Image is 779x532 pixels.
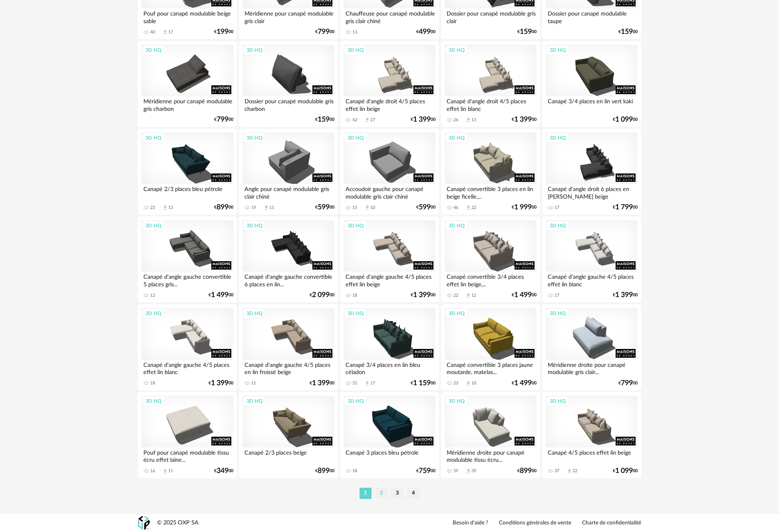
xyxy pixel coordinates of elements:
[514,205,532,210] span: 1 999
[344,360,435,376] div: Canapé 3/4 places en lin bleu céladon
[517,468,537,474] div: € 00
[615,292,633,298] span: 1 399
[445,133,468,143] div: 3D HQ
[453,468,458,474] div: 59
[209,292,233,298] div: € 00
[315,468,334,474] div: € 00
[239,392,338,478] a: 3D HQ Canapé 2/3 places beige €89900
[150,205,155,211] div: 23
[514,380,532,386] span: 1 499
[453,293,458,298] div: 22
[441,129,540,215] a: 3D HQ Canapé convertible 3 places en lin beige ficelle,... 46 Download icon 22 €1 99900
[453,205,458,211] div: 46
[441,304,540,390] a: 3D HQ Canapé convertible 3 places jaune moutarde, matelas... 23 Download icon 10 €1 49900
[242,96,334,112] div: Dossier pour canapé modulable gris charbon
[453,380,458,386] div: 23
[445,360,537,376] div: Canapé convertible 3 places jaune moutarde, matelas...
[318,468,330,474] span: 899
[142,308,165,319] div: 3D HQ
[413,292,431,298] span: 1 399
[214,117,233,122] div: € 00
[542,217,641,303] a: 3D HQ Canapé d'angle gauche 4/5 places effet lin blanc 17 €1 39900
[142,45,165,55] div: 3D HQ
[344,45,367,55] div: 3D HQ
[352,380,357,386] div: 31
[310,292,334,298] div: € 00
[413,117,431,122] span: 1 399
[168,30,173,35] div: 17
[142,133,165,143] div: 3D HQ
[546,308,569,319] div: 3D HQ
[340,41,439,127] a: 3D HQ Canapé d'angle droit 4/5 places effet lin beige 42 Download icon 27 €1 39900
[239,41,338,127] a: 3D HQ Dossier pour canapé modulable gris charbon €15900
[217,117,229,122] span: 799
[370,117,375,123] div: 27
[512,205,537,210] div: € 00
[407,488,419,499] li: 4
[542,392,641,478] a: 3D HQ Canapé 4/5 places effet lin beige 37 Download icon 22 €1 09900
[445,272,537,288] div: Canapé convertible 3/4 places effet lin beige,...
[445,447,537,463] div: Méridienne droite pour canapé modulable tissu écru...
[546,221,569,231] div: 3D HQ
[445,96,537,112] div: Canapé d'angle droit 4/5 places effet lin blanc
[138,516,150,530] img: OXP
[360,488,372,499] li: 1
[138,392,237,478] a: 3D HQ Pouf pour canapé modulable tissu écru effet laine... 16 Download icon 11 €34900
[546,45,569,55] div: 3D HQ
[411,380,435,386] div: € 00
[344,396,367,406] div: 3D HQ
[514,117,532,122] span: 1 399
[520,29,532,35] span: 159
[243,396,266,406] div: 3D HQ
[242,184,334,200] div: Angle pour canapé modulable gris clair chiné
[168,205,173,211] div: 13
[546,8,638,24] div: Dossier pour canapé modulable taupe
[419,205,431,210] span: 599
[142,221,165,231] div: 3D HQ
[344,221,367,231] div: 3D HQ
[344,8,435,24] div: Chauffeuse pour canapé modulable gris clair chiné
[239,129,338,215] a: 3D HQ Angle pour canapé modulable gris clair chiné 19 Download icon 11 €59900
[445,396,468,406] div: 3D HQ
[364,205,370,211] span: Download icon
[413,380,431,386] span: 1 159
[243,221,266,231] div: 3D HQ
[141,184,233,200] div: Canapé 2/3 places bleu pétrole
[621,29,633,35] span: 159
[391,488,403,499] li: 3
[546,96,638,112] div: Canapé 3/4 places en lin vert kaki
[471,468,476,474] div: 39
[416,205,435,210] div: € 00
[542,41,641,127] a: 3D HQ Canapé 3/4 places en lin vert kaki €1 09900
[416,29,435,35] div: € 00
[340,217,439,303] a: 3D HQ Canapé d'angle gauche 4/5 places effet lin beige 18 €1 39900
[340,392,439,478] a: 3D HQ Canapé 3 places bleu pétrole 18 €75900
[318,117,330,122] span: 159
[465,380,471,386] span: Download icon
[554,205,559,211] div: 17
[138,41,237,127] a: 3D HQ Méridienne pour canapé modulable gris charbon €79900
[344,308,367,319] div: 3D HQ
[344,133,367,143] div: 3D HQ
[141,96,233,112] div: Méridienne pour canapé modulable gris charbon
[138,217,237,303] a: 3D HQ Canapé d'angle gauche convertible 5 places gris... 12 €1 49900
[613,117,638,122] div: € 00
[546,396,569,406] div: 3D HQ
[168,468,173,474] div: 11
[217,468,229,474] span: 349
[546,133,569,143] div: 3D HQ
[546,447,638,463] div: Canapé 4/5 places effet lin beige
[344,96,435,112] div: Canapé d'angle droit 4/5 places effet lin beige
[243,133,266,143] div: 3D HQ
[315,117,334,122] div: € 00
[214,468,233,474] div: € 00
[615,117,633,122] span: 1 099
[618,380,638,386] div: € 00
[376,488,388,499] li: 2
[370,380,375,386] div: 17
[542,304,641,390] a: 3D HQ Méridienne droite pour canapé modulable gris clair... €79900
[352,30,357,35] div: 13
[566,468,572,474] span: Download icon
[471,117,476,123] div: 13
[546,272,638,288] div: Canapé d'angle gauche 4/5 places effet lin blanc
